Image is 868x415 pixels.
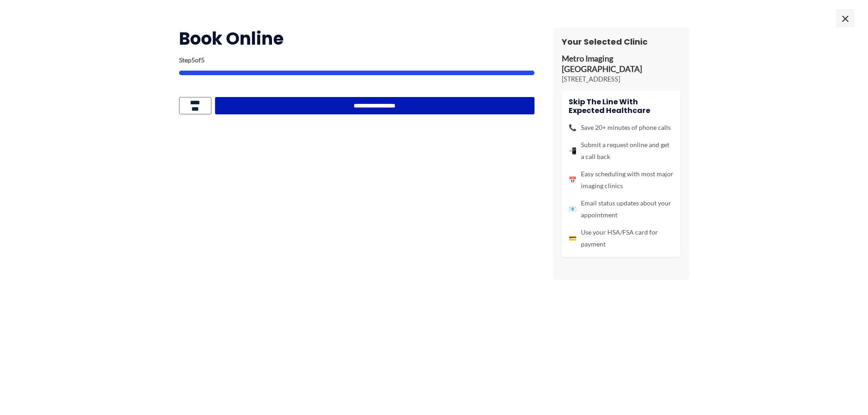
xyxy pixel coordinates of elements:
[836,9,854,27] span: ×
[569,122,673,133] li: Save 20+ minutes of phone calls
[569,97,673,115] h4: Skip the line with Expected Healthcare
[569,145,576,157] span: 📲
[569,174,576,186] span: 📅
[562,36,680,47] h3: Your Selected Clinic
[569,168,673,192] li: Easy scheduling with most major imaging clinics
[569,197,673,221] li: Email status updates about your appointment
[179,57,534,63] p: Step of
[569,226,673,250] li: Use your HSA/FSA card for payment
[569,139,673,163] li: Submit a request online and get a call back
[562,54,680,75] p: Metro Imaging [GEOGRAPHIC_DATA]
[191,56,195,64] span: 5
[569,122,576,133] span: 📞
[179,27,534,50] h2: Book Online
[569,203,576,215] span: 📧
[201,56,205,64] span: 5
[562,75,680,84] p: [STREET_ADDRESS]
[569,232,576,244] span: 💳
